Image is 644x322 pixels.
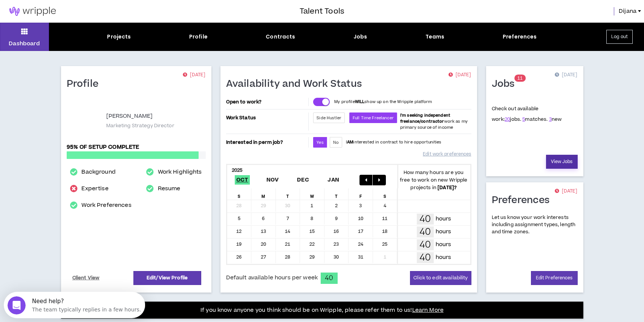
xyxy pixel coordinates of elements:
p: hours [436,215,451,223]
h1: Profile [67,78,104,90]
span: Oct [235,175,250,185]
a: View Jobs [546,155,578,169]
h1: Preferences [492,194,555,206]
p: Let us know your work interests including assignment types, length and time zones. [492,214,578,236]
strong: AM [347,139,353,145]
a: Edit work preferences [423,148,471,161]
p: Check out available work: [492,105,562,123]
p: Open to work? [226,99,307,105]
span: Nov [265,175,280,185]
h1: Jobs [492,78,520,90]
b: 2025 [232,167,243,174]
p: I interested in contract to hire opportunities [346,139,442,145]
p: hours [436,240,451,249]
p: hours [436,253,451,262]
a: Background [81,168,115,177]
p: [DATE] [555,188,577,195]
span: Dec [295,175,311,185]
button: Click to edit availability [410,271,471,285]
span: matches. [522,116,548,123]
div: Profile [189,33,208,41]
div: Contracts [266,33,295,41]
p: Marketing Strategy Director [106,122,174,129]
span: Dijana [619,7,636,15]
a: 20 [505,116,510,123]
div: S [373,188,398,200]
span: Default available hours per week [226,274,318,282]
p: hours [436,228,451,236]
p: 95% of setup complete [67,143,206,151]
b: [DATE] ? [437,184,457,191]
p: [DATE] [555,71,577,79]
span: Jan [326,175,341,185]
span: Side Hustler [317,115,341,121]
a: Edit/View Profile [133,271,201,285]
div: Projects [107,33,131,41]
a: Edit Preferences [531,271,578,285]
a: Expertise [81,184,108,193]
p: [DATE] [183,71,205,79]
iframe: Intercom live chat discovery launcher [4,292,145,318]
div: W [300,188,324,200]
div: The team typically replies in a few hours. [28,12,137,20]
a: 3 [549,116,552,123]
div: S [227,188,252,200]
span: jobs. [505,116,521,123]
span: work as my primary source of income [400,112,468,130]
span: new [549,116,562,123]
h3: Talent Tools [300,6,344,17]
p: [DATE] [448,71,471,79]
p: If you know anyone you think should be on Wripple, please refer them to us! [200,306,444,315]
a: 5 [522,116,525,123]
a: Work Highlights [158,168,202,177]
div: Need help? [28,6,137,12]
button: Log out [606,30,633,44]
span: 1 [517,75,520,82]
b: I'm seeking independent freelance/contractor [400,112,450,124]
div: Dijana K. [67,103,101,137]
p: [PERSON_NAME] [106,112,153,121]
span: No [333,140,339,145]
strong: WILL [355,99,365,105]
p: How many hours are you free to work on new Wripple projects in [397,169,470,191]
a: Resume [158,184,181,193]
a: Work Preferences [81,201,131,210]
div: M [251,188,276,200]
a: Learn More [412,306,444,314]
div: T [324,188,349,200]
div: F [349,188,373,200]
span: 1 [520,75,523,82]
div: Jobs [353,33,367,41]
h1: Availability and Work Status [226,78,368,90]
p: Work Status [226,112,307,123]
p: My profile show up on the Wripple platform [334,99,432,105]
iframe: Intercom live chat [8,296,26,314]
span: Yes [317,140,323,145]
div: Teams [425,33,445,41]
div: Preferences [503,33,537,41]
div: Open Intercom Messenger [3,3,144,24]
div: T [276,188,300,200]
a: Client View [71,271,101,285]
sup: 11 [514,75,526,82]
p: Dashboard [9,40,40,48]
p: Interested in perm job? [226,137,307,148]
